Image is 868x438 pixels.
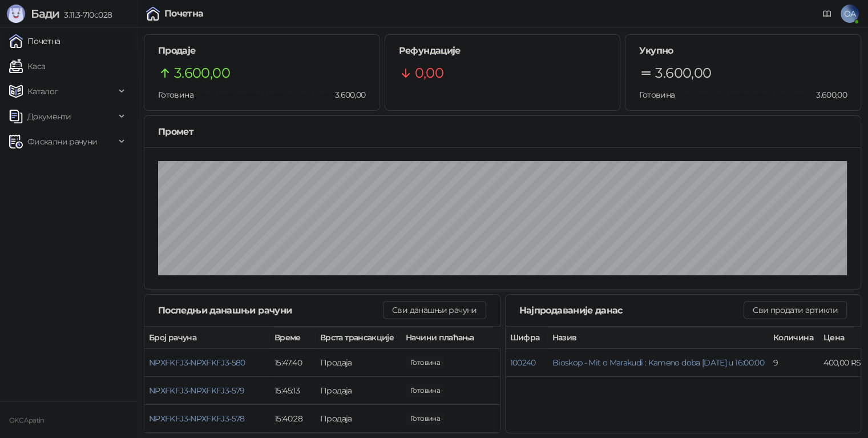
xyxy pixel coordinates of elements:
th: Начини плаћања [401,327,515,349]
td: Продаја [316,405,401,433]
a: Документација [818,5,836,23]
div: Последњи данашњи рачуни [158,303,383,318]
span: 3.600,00 [174,62,230,84]
td: Продаја [316,377,401,405]
th: Време [270,327,316,349]
td: 15:45:13 [270,377,316,405]
button: NPXFKFJ3-NPXFKFJ3-579 [149,385,245,396]
span: 3.11.3-710c028 [59,10,112,20]
span: Каталог [27,80,58,103]
div: Промет [158,124,847,139]
button: Сви данашњи рачуни [383,301,486,319]
button: Bioskop - Mit o Marakudi : Kameno doba [DATE] u 16:00:00 [552,357,764,368]
th: Назив [548,327,769,349]
th: Број рачуна [144,327,270,349]
span: Готовина [639,90,675,100]
h5: Укупно [639,44,847,58]
td: Продаја [316,349,401,377]
h5: Рефундације [399,44,607,58]
td: 15:47:40 [270,349,316,377]
span: 3.600,00 [655,62,711,84]
a: Почетна [9,30,60,53]
td: 9 [769,349,819,377]
th: Количина [769,327,819,349]
span: Готовина [158,90,193,100]
span: 1.600,00 [406,356,445,369]
span: 0,00 [415,62,443,84]
span: Бади [31,7,59,21]
button: NPXFKFJ3-NPXFKFJ3-578 [149,413,245,424]
span: 3.600,00 [808,89,847,101]
button: NPXFKFJ3-NPXFKFJ3-580 [149,357,245,368]
img: Logo [7,5,25,23]
th: Шифра [506,327,548,349]
button: Сви продати артикли [744,301,847,319]
span: 3.600,00 [327,89,366,101]
h5: Продаје [158,44,366,58]
div: Почетна [164,9,204,18]
span: OA [841,5,859,23]
span: 1.200,00 [406,412,445,425]
small: OKC Apatin [9,416,45,424]
div: Најпродаваније данас [519,303,744,318]
span: Документи [27,105,71,128]
span: Фискални рачуни [27,130,97,153]
button: 100240 [510,357,536,368]
th: Врста трансакције [316,327,401,349]
span: 800,00 [406,384,445,397]
td: 15:40:28 [270,405,316,433]
a: Каса [9,55,45,78]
